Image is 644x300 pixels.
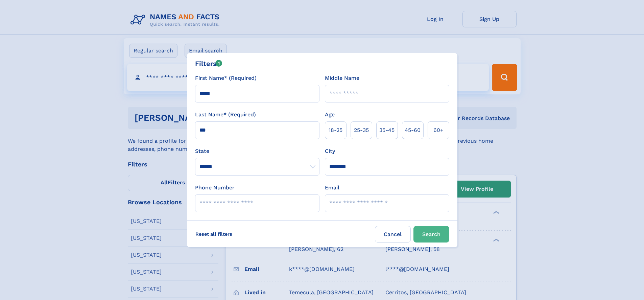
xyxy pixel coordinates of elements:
label: Email [325,184,339,192]
span: 60+ [433,126,444,134]
span: 18‑25 [329,126,342,134]
label: First Name* (Required) [195,74,257,82]
label: Middle Name [325,74,359,82]
div: Filters [195,59,222,69]
span: 45‑60 [405,126,421,134]
label: State [195,147,319,155]
button: Search [413,226,449,243]
span: 25‑35 [354,126,369,134]
span: 35‑45 [379,126,395,134]
label: Age [325,111,335,119]
label: City [325,147,335,155]
label: Reset all filters [191,226,237,242]
label: Cancel [375,226,411,243]
label: Phone Number [195,184,235,192]
label: Last Name* (Required) [195,111,256,119]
